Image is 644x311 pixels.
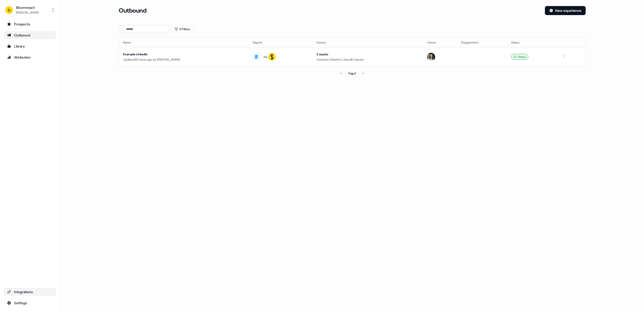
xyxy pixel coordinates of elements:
a: Go to outbound experience [4,31,56,39]
div: Bloomreach [16,5,39,10]
a: Go to templates [4,42,56,50]
a: Go to attribution [4,53,56,61]
div: 2 assets [316,52,419,57]
div: Outbound [7,33,53,38]
th: Targets [248,37,312,48]
button: Bloomreach[PERSON_NAME] [4,4,56,16]
a: Go to integrations [4,288,56,296]
button: 0 Filters [171,25,193,33]
div: Page 1 [348,71,356,76]
button: New experience [545,6,586,15]
th: Name [119,37,248,48]
div: Ready [511,54,528,60]
div: Integrations [7,289,53,294]
div: Settings [7,300,53,305]
th: Status [507,37,557,48]
img: Billie [427,53,435,61]
div: [PERSON_NAME] [16,10,39,15]
div: Example LinkedIn [123,52,244,57]
th: Assets [312,37,423,48]
div: Outreach (Starter), LinkedIn Square [316,57,419,62]
div: Library [7,44,53,49]
th: Engagement [457,37,507,48]
a: Go to prospects [4,20,56,28]
div: Updated 20 hours ago by [PERSON_NAME] [123,57,244,62]
a: Go to integrations [4,299,56,307]
div: Prospects [7,22,53,27]
h3: Outbound [119,7,146,14]
th: Owner [423,37,457,48]
div: Attribution [7,55,53,60]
